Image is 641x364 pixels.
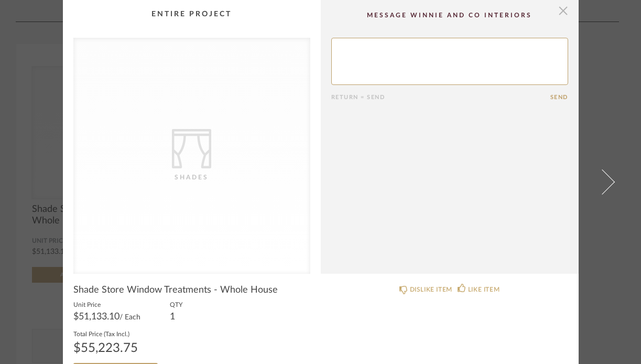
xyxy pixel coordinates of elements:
[468,284,499,295] div: LIKE ITEM
[550,94,568,101] button: Send
[73,312,119,322] span: $51,133.10
[170,313,182,321] div: 1
[73,329,138,338] label: Total Price (Tax Incl.)
[73,284,278,296] span: Shade Store Window Treatments - Whole House
[119,314,140,321] span: / Each
[410,284,452,295] div: DISLIKE ITEM
[170,300,182,308] label: QTY
[73,342,138,355] div: $55,223.75
[73,300,140,308] label: Unit Price
[139,172,244,183] div: Shades
[331,94,550,101] div: Return = Send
